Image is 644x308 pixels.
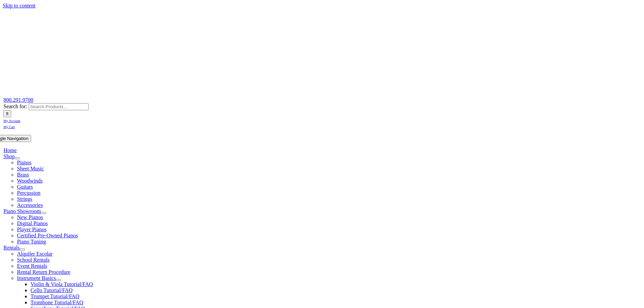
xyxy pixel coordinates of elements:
[3,3,35,8] a: Skip to content
[3,153,15,159] a: Shop
[17,214,43,220] a: New Pianos
[3,110,11,117] input: Search
[17,220,48,226] a: Digital Pianos
[17,166,44,171] a: Sheet Music
[3,117,20,123] a: My Account
[20,248,25,251] button: Open submenu of Rentals
[17,269,70,275] a: Rental Return Procedure
[3,125,15,129] span: My Cart
[3,119,20,123] span: My Account
[3,123,15,129] a: My Cart
[17,196,32,202] a: Strings
[17,178,43,184] a: Woodwinds
[30,287,73,293] a: Cello Tutorial/FAQ
[17,251,52,257] a: Alquiler Escolar
[3,245,20,251] a: Rentals
[15,157,20,159] button: Open submenu of Shop
[17,160,31,165] a: Pianos
[17,263,47,269] a: Event Rentals
[17,227,47,232] a: Player Pianos
[29,103,89,110] input: Search Products...
[30,281,93,287] a: Violin & Viola Tutorial/FAQ
[30,293,79,299] a: Trumpet Tutorial/FAQ
[17,275,56,281] a: Instrument Basics
[17,190,40,196] a: Percussion
[17,202,43,208] a: Accessories
[30,300,83,305] a: Trombone Tutorial/FAQ
[17,233,78,238] a: Certified Pre-Owned Pianos
[3,97,33,103] a: 800.291.9700
[3,147,17,153] a: Home
[17,184,33,190] a: Guitars
[3,208,41,214] a: Piano Showroom
[17,172,29,177] a: Brass
[3,103,27,109] span: Search for:
[17,257,49,263] a: School Rentals
[17,239,46,244] a: Piano Tuning
[41,212,46,214] button: Open submenu of Piano Showroom
[56,279,61,281] button: Open submenu of Instrument Basics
